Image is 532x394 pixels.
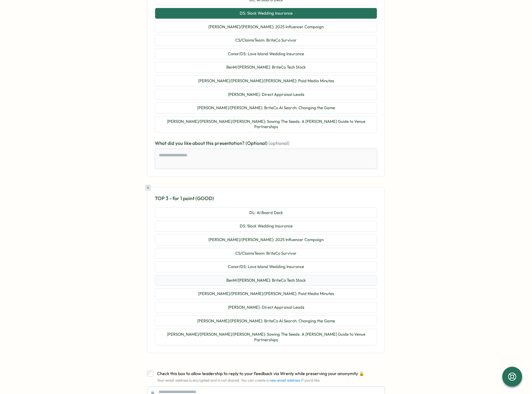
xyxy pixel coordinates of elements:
[157,371,364,376] span: Check this box to allow leadership to reply to your feedback via Wrenly while preserving your ano...
[175,140,184,146] span: you
[155,248,377,259] button: CS/ClaimsTeam: BriteCo Survivor
[268,140,290,146] span: (optional)
[155,316,377,327] button: [PERSON_NAME]/[PERSON_NAME]: BriteCo AI Search: Changing the Game
[155,102,377,114] button: [PERSON_NAME]/[PERSON_NAME]: BriteCo AI Search: Changing the Game
[184,140,192,146] span: like
[168,140,175,146] span: did
[155,48,377,60] button: Conor/DS: Love Island Wedding Insurance
[246,140,268,146] span: (Optional)
[155,75,377,87] button: [PERSON_NAME]/[PERSON_NAME]/[PERSON_NAME]: Paid Media Minutes
[155,89,377,100] button: [PERSON_NAME]: Direct Appraisal Leads
[155,21,377,33] button: [PERSON_NAME]/[PERSON_NAME]: 2025 Influencer Campaign
[215,140,246,146] span: presentation?
[192,140,206,146] span: about
[155,302,377,313] button: [PERSON_NAME]: Direct Appraisal Leads
[155,62,377,73] button: BenM/[PERSON_NAME]: BriteCo Tech Stack
[155,140,168,146] span: What
[155,329,377,345] button: [PERSON_NAME]/[PERSON_NAME]/[PERSON_NAME]: Sowing The Seeds: A [PERSON_NAME] Guide to Venue Partn...
[155,288,377,299] button: [PERSON_NAME]/[PERSON_NAME]/[PERSON_NAME]: Paid Media Minutes
[155,8,377,19] button: DS: Slack Wedding Insurance
[155,234,377,245] button: [PERSON_NAME]/[PERSON_NAME]: 2025 Influencer Campaign
[155,35,377,46] button: CS/ClaimsTeam: BriteCo Survivor
[155,261,377,272] button: Conor/DS: Love Island Wedding Insurance
[155,221,377,232] button: DS: Slack Wedding Insurance
[157,378,320,383] span: Your email address is encrypted and is not shared. You can create a if you'd like
[155,275,377,286] button: BenM/[PERSON_NAME]: BriteCo Tech Stack
[206,140,215,146] span: this
[145,185,151,191] div: 4
[155,116,377,132] button: [PERSON_NAME]/[PERSON_NAME]/[PERSON_NAME]: Sowing The Seeds: A [PERSON_NAME] Guide to Venue Partn...
[155,195,377,202] p: TOP 3 - for 1 point (GOOD)
[269,378,300,383] a: new email address
[155,207,377,218] button: DL: AI Board Deck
